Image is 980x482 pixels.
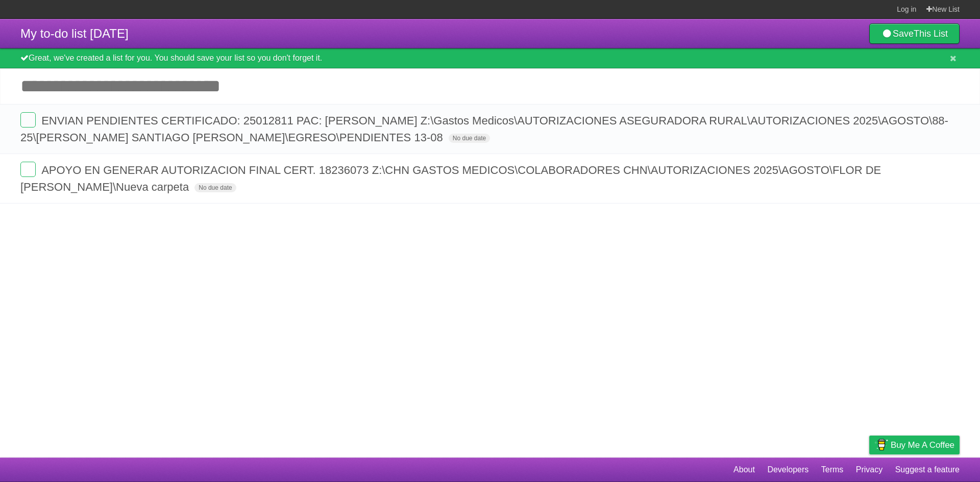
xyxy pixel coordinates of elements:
[891,436,954,454] span: Buy me a coffee
[821,460,844,479] a: Terms
[20,164,881,193] span: APOYO EN GENERAR AUTORIZACION FINAL CERT. 18236073 Z:\CHN GASTOS MEDICOS\COLABORADORES CHN\AUTORI...
[20,162,36,177] label: Done
[767,460,808,479] a: Developers
[733,460,755,479] a: About
[20,114,948,144] span: ENVIAN PENDIENTES CERTIFICADO: 25012811 PAC: [PERSON_NAME] Z:\Gastos Medicos\AUTORIZACIONES ASEGU...
[194,183,236,192] span: No due date
[20,27,129,40] span: My to-do list [DATE]
[869,23,960,44] a: SaveThis List
[895,460,960,479] a: Suggest a feature
[449,134,490,143] span: No due date
[869,436,960,454] a: Buy me a coffee
[914,29,948,39] b: This List
[20,112,36,128] label: Done
[856,460,883,479] a: Privacy
[874,436,888,453] img: Buy me a coffee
